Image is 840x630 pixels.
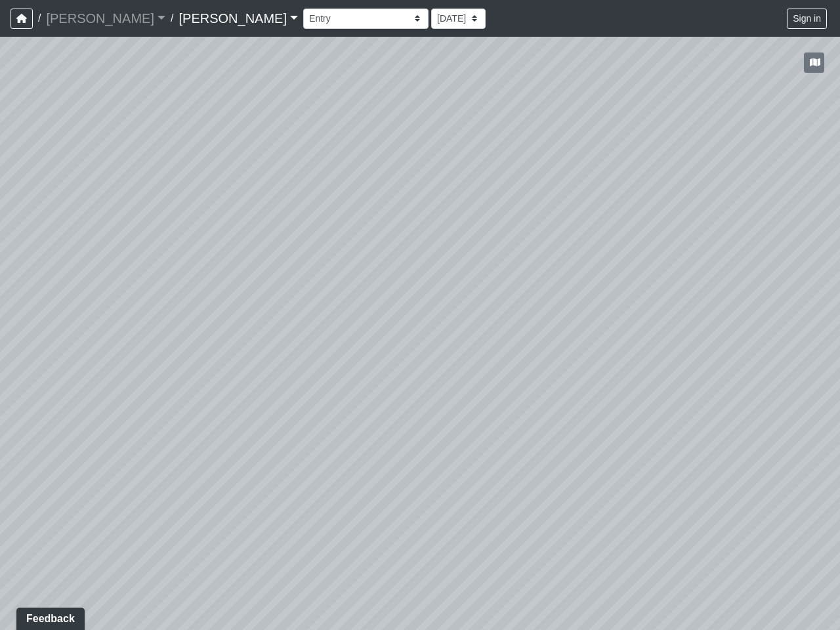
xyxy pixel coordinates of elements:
span: / [33,5,46,31]
button: Sign in [787,9,827,29]
a: [PERSON_NAME] [178,5,298,31]
a: [PERSON_NAME] [46,5,165,31]
iframe: Ybug feedback widget [10,604,87,630]
span: / [165,5,178,31]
